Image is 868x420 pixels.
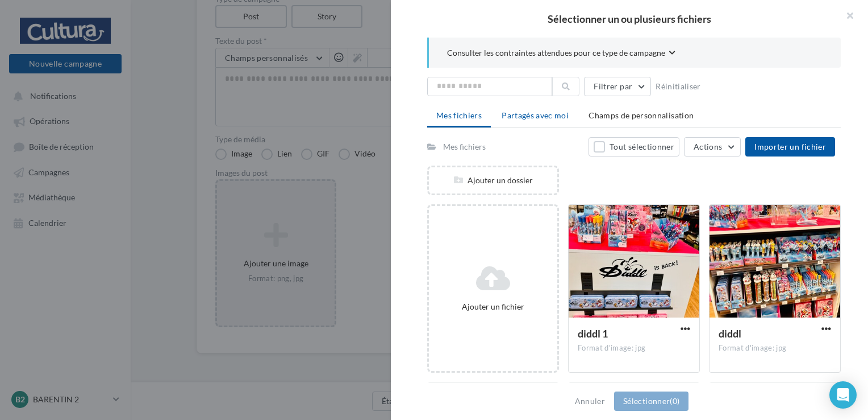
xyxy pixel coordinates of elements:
div: Ajouter un dossier [429,175,557,186]
div: Open Intercom Messenger [829,381,857,409]
span: (0) [670,396,679,406]
span: Champs de personnalisation [589,110,694,120]
button: Sélectionner(0) [614,392,688,411]
span: Mes fichiers [436,110,482,120]
span: diddl 1 [578,327,608,340]
div: Format d'image: jpg [719,343,831,353]
h2: Sélectionner un ou plusieurs fichiers [409,14,850,24]
button: Importer un fichier [745,137,835,157]
span: Consulter les contraintes attendues pour ce type de campagne [447,47,665,59]
button: Actions [684,137,741,157]
span: Importer un fichier [754,142,826,151]
div: Ajouter un fichier [433,301,553,312]
button: Annuler [570,394,610,408]
span: Partagés avec moi [502,110,569,120]
button: Tout sélectionner [589,137,679,157]
button: Réinitialiser [651,80,706,93]
div: Format d'image: jpg [578,343,690,353]
div: Mes fichiers [443,141,486,153]
span: diddl [719,327,741,340]
button: Consulter les contraintes attendues pour ce type de campagne [447,47,675,61]
span: Actions [694,142,722,151]
button: Filtrer par [584,77,651,96]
